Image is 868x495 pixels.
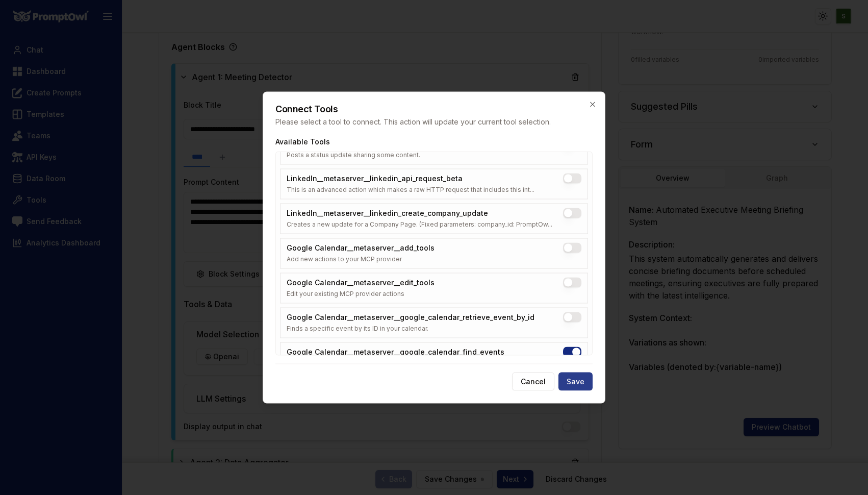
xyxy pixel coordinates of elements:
[287,347,557,357] div: Google Calendar__metaserver__google_calendar_find_events
[287,325,557,333] div: Finds a specific event by its ID in your calendar.
[275,117,593,127] p: Please select a tool to connect. This action will update your current tool selection.
[287,220,557,229] div: Creates a new update for a Company Page. (Fixed parameters: company_id: PromptOw...
[287,208,557,218] div: LinkedIn__metaserver__linkedin_create_company_update
[512,373,554,391] button: Cancel
[287,174,557,184] div: LinkedIn__metaserver__linkedin_api_request_beta
[287,151,557,159] div: Posts a status update sharing some content.
[558,373,593,391] button: Save
[287,255,557,263] div: Add new actions to your MCP provider
[275,137,330,146] label: Available Tools
[287,243,557,253] div: Google Calendar__metaserver__add_tools
[287,290,557,298] div: Edit your existing MCP provider actions
[287,312,557,323] div: Google Calendar__metaserver__google_calendar_retrieve_event_by_id
[287,278,557,288] div: Google Calendar__metaserver__edit_tools
[287,186,557,194] div: This is an advanced action which makes a raw HTTP request that includes this int...
[275,105,593,114] h2: Connect Tools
